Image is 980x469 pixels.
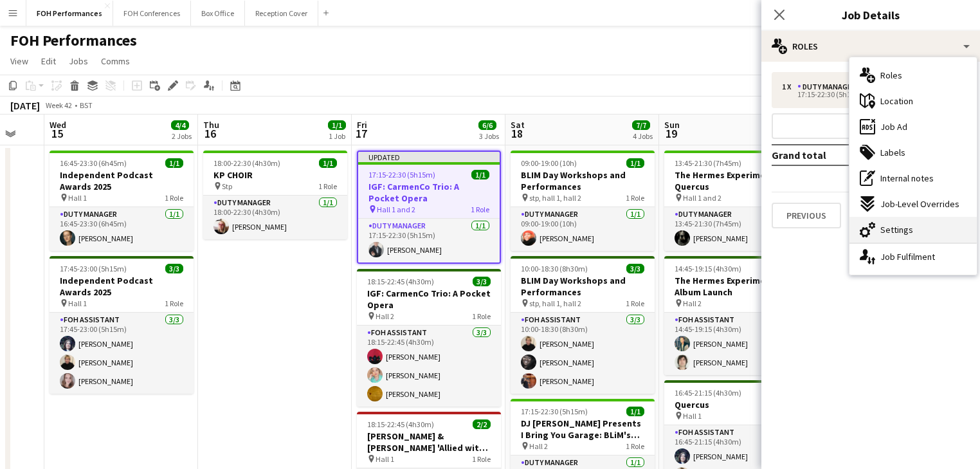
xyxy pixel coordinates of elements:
h3: Independent Podcast Awards 2025 [50,275,194,298]
div: BST [80,100,93,110]
span: Comms [101,55,130,67]
h3: Job Details [761,6,980,23]
span: 4/4 [171,120,189,130]
span: Hall 2 [376,311,394,321]
button: Reception Cover [245,1,318,26]
app-job-card: 13:45-21:30 (7h45m)1/1The Hermes Experiment / Quercus Hall 1 and 21 RoleDuty Manager1/113:45-21:3... [664,151,808,251]
app-card-role: Duty Manager1/116:45-23:30 (6h45m)[PERSON_NAME] [50,207,194,251]
span: 18:15-22:45 (4h30m) [367,419,434,429]
h3: The Hermes Experiment TREE Album Launch [664,275,808,298]
span: 17:15-22:30 (5h15m) [368,170,435,179]
span: 2/2 [473,419,491,429]
span: Hall 1 and 2 [683,193,721,203]
app-job-card: 16:45-23:30 (6h45m)1/1Independent Podcast Awards 2025 Hall 11 RoleDuty Manager1/116:45-23:30 (6h4... [50,151,194,251]
span: Roles [880,69,902,81]
div: Duty Manager [797,82,861,91]
span: 1/1 [319,158,337,168]
span: 17:15-22:30 (5h15m) [521,407,588,416]
app-card-role: FOH Assistant3/317:45-23:00 (5h15m)[PERSON_NAME][PERSON_NAME][PERSON_NAME] [50,313,194,394]
span: 3/3 [165,264,183,273]
a: Jobs [64,53,93,69]
span: 16:45-23:30 (6h45m) [60,158,127,168]
span: 3/3 [626,264,644,273]
span: 1/1 [626,407,644,416]
span: 18:15-22:45 (4h30m) [367,277,434,286]
div: Updated [358,152,500,162]
div: [DATE] [10,99,40,112]
span: 18:00-22:30 (4h30m) [213,158,280,168]
h3: IGF: CarmenCo Trio: A Pocket Opera [357,288,501,311]
span: Internal notes [880,172,934,184]
a: Edit [36,53,61,69]
span: Labels [880,147,905,158]
h3: Quercus [664,399,808,410]
h3: Independent Podcast Awards 2025 [50,169,194,192]
span: stp, hall 1, hall 2 [529,299,581,308]
button: Add role [772,113,970,139]
span: Stp [222,181,232,191]
span: 1/1 [328,120,346,130]
div: Roles [761,31,980,62]
span: Hall 1 and 2 [377,205,415,214]
button: Previous [772,203,841,228]
h3: IGF: CarmenCo Trio: A Pocket Opera [358,181,500,204]
h3: The Hermes Experiment / Quercus [664,169,808,192]
h3: DJ [PERSON_NAME] Presents I Bring You Garage: BLiM's 5th Anniversary Celebration [511,418,655,441]
a: View [5,53,33,69]
span: Hall 1 [68,193,87,203]
app-job-card: 18:00-22:30 (4h30m)1/1KP CHOIR Stp1 RoleDuty Manager1/118:00-22:30 (4h30m)[PERSON_NAME] [203,151,347,239]
span: Location [880,95,913,107]
span: 1 Role [472,454,491,464]
span: stp, hall 1, hall 2 [529,193,581,203]
div: 18:15-22:45 (4h30m)3/3IGF: CarmenCo Trio: A Pocket Opera Hall 21 RoleFOH Assistant3/318:15-22:45 ... [357,269,501,407]
span: 1 Role [165,193,183,203]
span: Sun [664,119,680,131]
app-card-role: Duty Manager1/109:00-19:00 (10h)[PERSON_NAME] [511,207,655,251]
app-job-card: 09:00-19:00 (10h)1/1BLIM Day Workshops and Performances stp, hall 1, hall 21 RoleDuty Manager1/10... [511,151,655,251]
span: View [10,55,28,67]
app-card-role: Duty Manager1/118:00-22:30 (4h30m)[PERSON_NAME] [203,196,347,239]
span: 18 [509,126,525,141]
span: 16 [201,126,219,141]
span: Hall 1 [376,454,394,464]
button: FOH Conferences [113,1,191,26]
span: 3/3 [473,277,491,286]
span: 1/1 [471,170,489,179]
span: 1 Role [165,299,183,308]
app-job-card: Updated17:15-22:30 (5h15m)1/1IGF: CarmenCo Trio: A Pocket Opera Hall 1 and 21 RoleDuty Manager1/1... [357,151,501,264]
span: Hall 1 [683,411,702,421]
app-job-card: 14:45-19:15 (4h30m)2/2The Hermes Experiment TREE Album Launch Hall 21 RoleFOH Assistant2/214:45-1... [664,256,808,375]
td: Grand total [772,145,900,165]
span: 15 [48,126,66,141]
span: Job Ad [880,121,907,133]
app-card-role: FOH Assistant2/214:45-19:15 (4h30m)[PERSON_NAME][PERSON_NAME] [664,313,808,375]
span: Edit [41,55,56,67]
span: Wed [50,119,66,131]
button: FOH Performances [26,1,113,26]
app-job-card: 17:45-23:00 (5h15m)3/3Independent Podcast Awards 2025 Hall 11 RoleFOH Assistant3/317:45-23:00 (5h... [50,256,194,394]
span: Hall 1 [68,299,87,308]
span: 17:45-23:00 (5h15m) [60,264,127,273]
span: 1/1 [626,158,644,168]
span: 7/7 [632,120,650,130]
span: 1 Role [626,299,644,308]
span: Hall 2 [683,299,702,308]
app-card-role: FOH Assistant3/318:15-22:45 (4h30m)[PERSON_NAME][PERSON_NAME][PERSON_NAME] [357,326,501,407]
h3: [PERSON_NAME] & [PERSON_NAME] 'Allied with Nature' Album Launch [357,430,501,454]
span: Fri [357,119,367,131]
app-job-card: 10:00-18:30 (8h30m)3/3BLIM Day Workshops and Performances stp, hall 1, hall 21 RoleFOH Assistant3... [511,256,655,394]
span: 1 Role [318,181,337,191]
h3: BLIM Day Workshops and Performances [511,169,655,192]
app-card-role: Duty Manager1/117:15-22:30 (5h15m)[PERSON_NAME] [358,219,500,262]
span: 6/6 [478,120,496,130]
div: 1 Job [329,131,345,141]
span: Job-Level Overrides [880,198,959,210]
